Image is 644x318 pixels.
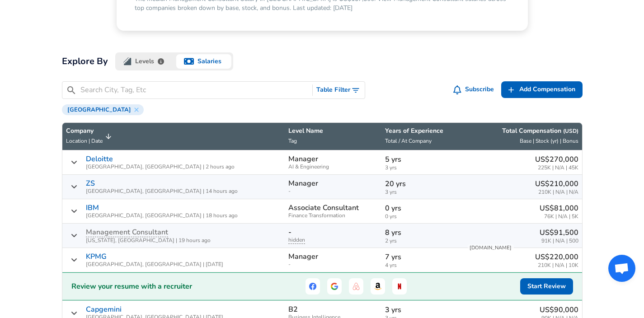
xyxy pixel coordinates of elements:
p: US$91,500 [540,227,578,238]
a: KPMG [86,253,107,261]
span: - [288,188,378,194]
span: Management Consultant [86,227,168,237]
span: Location | Date [66,137,103,145]
p: Years of Experience [385,126,459,136]
a: Add Compensation [501,81,583,98]
p: Manager [288,179,318,187]
span: [GEOGRAPHIC_DATA], [GEOGRAPHIC_DATA] | 14 hours ago [86,188,238,194]
p: US$210,000 [535,178,578,189]
span: AI & Engineering [288,164,378,170]
span: 225K | N/A | 45K [535,165,578,171]
a: Capgemini [86,305,122,313]
p: 3 yrs [385,304,459,315]
span: 210K | N/A | N/A [535,189,578,195]
span: [US_STATE], [GEOGRAPHIC_DATA] | 19 hours ago [86,238,211,243]
span: 4 yrs [385,262,459,268]
span: 3 yrs [385,165,459,171]
p: Level Name [288,126,378,136]
span: Total / At Company [385,137,432,145]
a: ZS [86,179,95,187]
img: Google [331,283,338,290]
span: 210K | N/A | 10K [535,262,578,268]
p: US$270,000 [535,154,578,165]
span: [GEOGRAPHIC_DATA], [GEOGRAPHIC_DATA] | 18 hours ago [86,213,238,219]
span: Finance Transformation [288,213,378,219]
h2: Explore By [62,54,108,69]
p: B2 [288,305,298,313]
span: focus tag for this data point is hidden until there are more submissions. Submit your salary anon... [288,236,305,244]
p: 7 yrs [385,252,459,262]
div: [GEOGRAPHIC_DATA] [62,104,144,115]
h2: Review your resume with a recruiter [71,281,192,292]
a: Review your resume with a recruiterFacebookGoogleAirbnbAmazonNetflixStart Review [62,272,582,301]
span: Base | Stock (yr) | Bonus [520,137,578,145]
img: Amazon [374,283,381,290]
a: IBM [86,204,99,212]
span: - [288,262,378,267]
span: 91K | N/A | 500 [540,238,578,244]
p: Company [66,126,103,136]
span: Start Review [527,281,566,292]
button: Start Review [520,278,573,295]
button: (USD) [563,127,578,135]
p: Associate Consultant [288,204,359,212]
span: CompanyLocation | Date [66,126,114,146]
a: Deloitte [86,155,113,163]
p: - [288,228,291,236]
span: company info for this data point is hidden until there are more submissions. Submit your salary a... [86,228,168,237]
span: 76K | N/A | 5K [540,214,578,220]
span: Tag [288,137,297,145]
button: Subscribe [451,81,498,98]
span: [GEOGRAPHIC_DATA], [GEOGRAPHIC_DATA] | [DATE] [86,262,223,267]
p: 8 yrs [385,227,459,238]
span: Add Compensation [519,84,575,95]
p: 20 yrs [385,178,459,189]
p: Manager [288,155,318,163]
input: Search City, Tag, Etc [80,84,309,96]
button: Toggle Search Filters [313,82,365,98]
p: US$81,000 [540,203,578,214]
button: salaries [174,52,233,70]
span: [GEOGRAPHIC_DATA], [GEOGRAPHIC_DATA] | 2 hours ago [86,164,235,170]
span: 2 yrs [385,238,459,244]
img: Netflix [396,283,403,290]
button: levels.fyi logoLevels [115,52,174,70]
div: Open chat [608,255,635,282]
p: Manager [288,253,318,261]
p: 0 yrs [385,203,459,214]
img: levels.fyi logo [123,57,132,65]
span: Total Compensation (USD) Base | Stock (yr) | Bonus [467,126,578,146]
p: US$90,000 [540,304,578,315]
p: Total Compensation [502,126,578,136]
p: 5 yrs [385,154,459,165]
p: US$220,000 [535,252,578,262]
span: 3 yrs [385,189,459,195]
img: Airbnb [353,283,360,290]
span: 0 yrs [385,214,459,220]
span: [GEOGRAPHIC_DATA] [64,106,135,113]
img: Facebook [309,283,316,290]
